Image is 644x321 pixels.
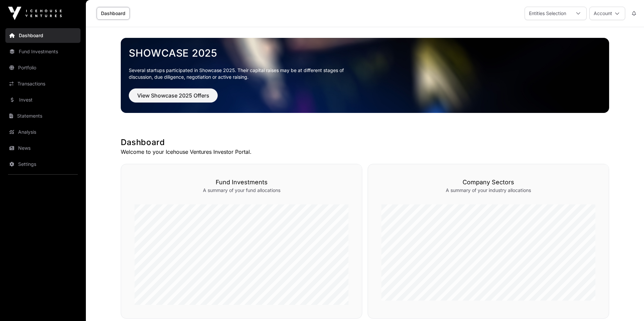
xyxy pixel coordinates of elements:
a: Settings [5,157,80,172]
img: Icehouse Ventures Logo [8,7,62,20]
a: News [5,141,80,155]
iframe: Chat Widget [610,289,644,321]
span: View Showcase 2025 Offers [137,91,209,100]
a: Fund Investments [5,44,80,59]
p: A summary of your industry allocations [381,187,595,194]
button: Account [589,7,625,20]
a: Showcase 2025 [129,47,601,59]
h1: Dashboard [121,137,609,148]
a: Invest [5,92,80,107]
img: Showcase 2025 [121,38,609,113]
h3: Fund Investments [135,178,348,187]
a: Dashboard [5,28,80,43]
p: Welcome to your Icehouse Ventures Investor Portal. [121,148,609,156]
a: Analysis [5,125,80,139]
button: View Showcase 2025 Offers [129,88,218,103]
a: Statements [5,109,80,123]
p: Several startups participated in Showcase 2025. Their capital raises may be at different stages o... [129,67,354,80]
a: Portfolio [5,60,80,75]
h3: Company Sectors [381,178,595,187]
a: View Showcase 2025 Offers [129,95,218,102]
p: A summary of your fund allocations [135,187,348,194]
a: Dashboard [97,7,130,20]
a: Transactions [5,76,80,91]
div: Entities Selection [525,7,570,20]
